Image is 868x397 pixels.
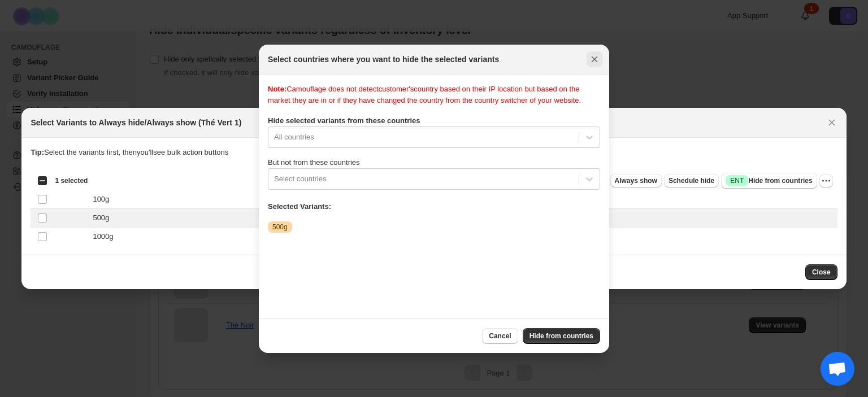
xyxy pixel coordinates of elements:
td: 0 [543,228,837,246]
button: Hide from countries [523,328,600,344]
span: Hide from countries [530,331,593,341]
h2: Select Variants to Always hide/Always show (Thé Vert 1) [31,117,241,128]
button: Close [824,115,840,130]
span: 100g [93,194,115,205]
td: 0 [543,209,837,228]
button: Close [587,51,602,67]
button: Schedule hide [664,174,719,187]
span: Hide from countries [726,175,812,186]
div: Ouvrir le chat [821,352,854,386]
span: 500g [272,223,288,232]
h2: Select countries where you want to hide the selected variants [268,54,499,65]
td: 15 [543,190,837,209]
span: ENT [730,176,744,185]
p: Select the variants first, then you'll see bulk action buttons [31,147,837,158]
span: 1 selected [55,176,88,185]
span: 1000g [93,231,119,242]
button: Always show [610,174,662,187]
strong: Tip: [31,148,44,156]
div: Camouflage does not detect customer's country based on their IP location but based on the market ... [268,84,600,106]
b: Hide selected variants from these countries [268,116,420,125]
button: Close [805,264,837,280]
span: Cancel [489,331,511,341]
button: Cancel [482,328,518,344]
button: SuccessENTHide from countries [721,173,817,189]
span: 500g [93,212,115,224]
b: Selected Variants: [268,202,331,211]
span: But not from these countries [268,158,360,167]
b: Note: [268,85,287,93]
button: More actions [819,174,833,187]
span: Close [812,268,831,277]
span: Always show [615,176,657,185]
span: Schedule hide [669,176,714,185]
